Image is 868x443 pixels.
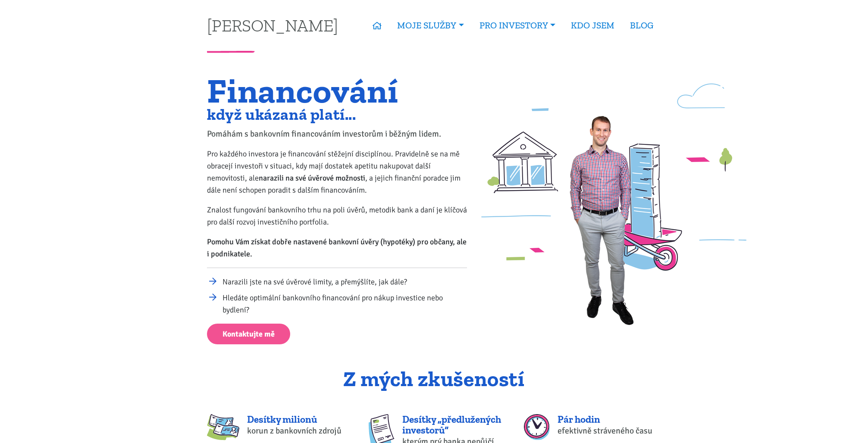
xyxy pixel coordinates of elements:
a: Kontaktujte mě [207,324,290,345]
p: Pomáhám s bankovním financováním investorům i běžným lidem. [207,128,467,140]
strong: narazili na své úvěrové možnosti [259,173,365,183]
div: efektivně stráveného času [558,425,661,437]
strong: Pomohu Vám získat dobře nastavené bankovní úvěry (hypotéky) pro občany, ale i podnikatele. [207,237,467,259]
div: Pár hodin [558,414,661,425]
a: PRO INVESTORY [472,16,563,35]
div: Desítky milionů [247,414,351,425]
h1: Financování [207,76,467,105]
li: Narazili jste na své úvěrové limity, a přemýšlíte, jak dále? [222,276,467,288]
li: Hledáte optimální bankovního financování pro nákup investice nebo bydlení? [222,292,467,316]
p: Znalost fungování bankovního trhu na poli úvěrů, metodik bank a daní je klíčová pro další rozvoj ... [207,204,467,228]
h2: když ukázaná platí... [207,107,467,122]
a: KDO JSEM [563,16,622,35]
a: [PERSON_NAME] [207,17,338,34]
p: Pro každého investora je financování stěžejní disciplínou. Pravidelně se na mě obracejí investoři... [207,148,467,196]
div: Desítky „předlužených investorů“ [402,414,506,436]
a: MOJE SLUŽBY [389,16,471,35]
h2: Z mých zkušeností [207,368,661,391]
div: korun z bankovních zdrojů [247,425,351,437]
a: BLOG [622,16,661,35]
